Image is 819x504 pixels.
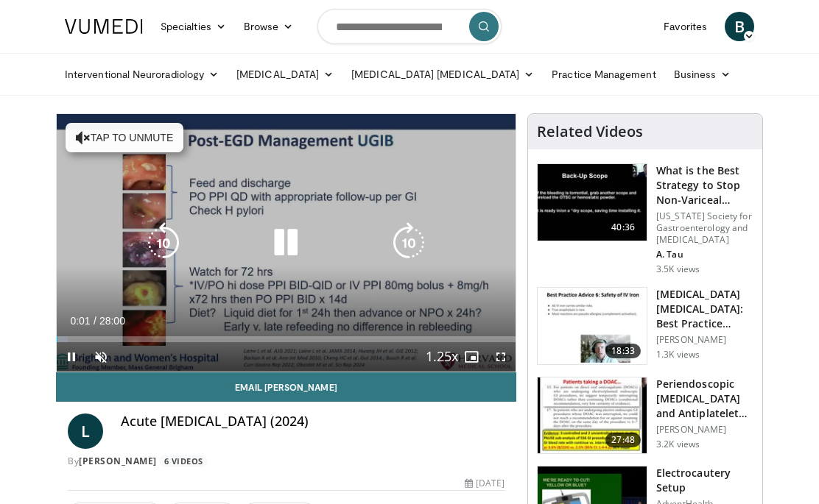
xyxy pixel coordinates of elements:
span: / [94,315,96,327]
p: A. Tau [656,249,753,260]
span: 28:00 [99,315,125,327]
h4: Acute [MEDICAL_DATA] (2024) [121,414,505,430]
a: B [725,12,754,41]
span: 40:36 [605,220,641,235]
a: Browse [235,12,303,41]
p: [PERSON_NAME] [656,334,753,346]
a: L [68,414,103,449]
span: 18:33 [605,344,641,358]
h4: Related Videos [537,123,643,141]
p: 3.5K views [656,263,700,275]
input: Search topics, interventions [317,9,502,44]
p: 1.3K views [656,349,700,361]
button: Unmute [86,342,116,372]
img: d1653e00-2c8d-43f1-b9d7-3bc1bf0d4299.150x105_q85_crop-smart_upscale.jpg [538,288,647,364]
img: 300b4142-32f1-4c4e-b4f8-1c599c7c7731.150x105_q85_crop-smart_upscale.jpg [538,377,647,454]
span: 0:01 [70,315,90,327]
a: Favorites [655,12,716,41]
a: Specialties [152,12,235,41]
p: [US_STATE] Society for Gastroenterology and [MEDICAL_DATA] [656,210,753,246]
img: e6626c8c-8213-4553-a5ed-5161c846d23b.150x105_q85_crop-smart_upscale.jpg [538,164,647,241]
div: By [68,455,505,468]
a: Email [PERSON_NAME] [56,372,516,402]
p: [PERSON_NAME] [656,424,753,436]
a: [MEDICAL_DATA] [228,60,342,89]
a: Business [665,60,740,89]
div: Progress Bar [57,336,516,342]
p: 3.2K views [656,439,700,450]
h3: Electrocautery Setup [656,466,753,495]
a: Interventional Neuroradiology [56,60,228,89]
a: [MEDICAL_DATA] [MEDICAL_DATA] [342,60,543,89]
button: Tap to unmute [66,123,183,152]
span: 27:48 [605,433,641,447]
a: 6 Videos [159,455,208,467]
h3: Periendoscopic [MEDICAL_DATA] and Antiplatelet Management: How Do the… [656,377,753,421]
button: Pause [57,342,86,372]
button: Fullscreen [486,342,516,372]
h3: [MEDICAL_DATA] [MEDICAL_DATA]: Best Practice Advice from the AGA Clinical P… [656,287,753,331]
a: 18:33 [MEDICAL_DATA] [MEDICAL_DATA]: Best Practice Advice from the AGA Clinical P… [PERSON_NAME] ... [537,287,753,365]
a: 27:48 Periendoscopic [MEDICAL_DATA] and Antiplatelet Management: How Do the… [PERSON_NAME] 3.2K v... [537,377,753,455]
button: Enable picture-in-picture mode [457,342,486,372]
h3: What is the Best Strategy to Stop Non-Variceal Bleeding? [656,163,753,207]
a: 40:36 What is the Best Strategy to Stop Non-Variceal Bleeding? [US_STATE] Society for Gastroenter... [537,163,753,275]
img: VuMedi Logo [65,19,143,34]
button: Playback Rate [427,342,457,372]
video-js: Video Player [57,114,516,372]
div: [DATE] [465,477,505,490]
a: [PERSON_NAME] [79,455,157,467]
a: Practice Management [543,60,664,89]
